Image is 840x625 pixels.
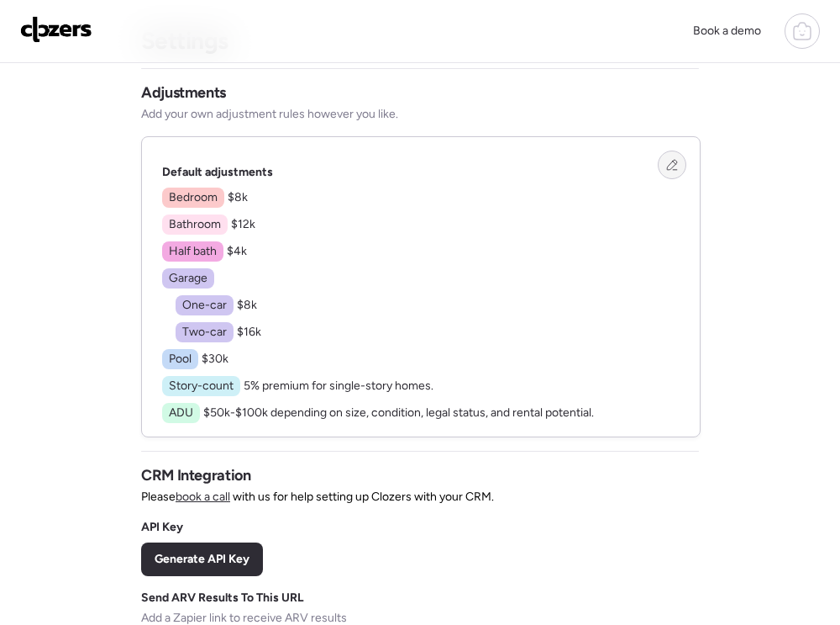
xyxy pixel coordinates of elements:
[155,551,249,568] span: Generate API Key
[227,244,247,258] span: $4k
[141,489,494,506] span: Please with us for help setting up Clozers with your CRM.
[202,352,228,366] span: $30k
[693,24,761,38] span: Book a demo
[228,190,248,204] span: $8k
[162,165,273,179] span: Default adjustments
[169,189,218,206] span: Bedroom
[141,106,398,123] span: Add your own adjustment rules however you like.
[141,465,251,485] h3: CRM Integration
[169,405,193,421] span: ADU
[182,297,227,314] span: One-car
[237,325,261,339] span: $16k
[237,298,257,312] span: $8k
[169,216,221,233] span: Bathroom
[231,217,255,231] span: $12k
[141,519,183,536] h3: API Key
[176,490,230,504] a: book a call
[20,16,92,43] img: Logo
[169,270,207,287] span: Garage
[141,82,226,103] h3: Adjustments
[169,243,217,260] span: Half bath
[244,379,433,393] span: 5% premium for single-story homes.
[203,405,594,420] span: $50k-$100k depending on size, condition, legal status, and rental potential.
[182,324,227,341] span: Two-car
[169,378,234,395] span: Story-count
[169,351,192,368] span: Pool
[141,590,304,606] label: Send ARV Results To This URL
